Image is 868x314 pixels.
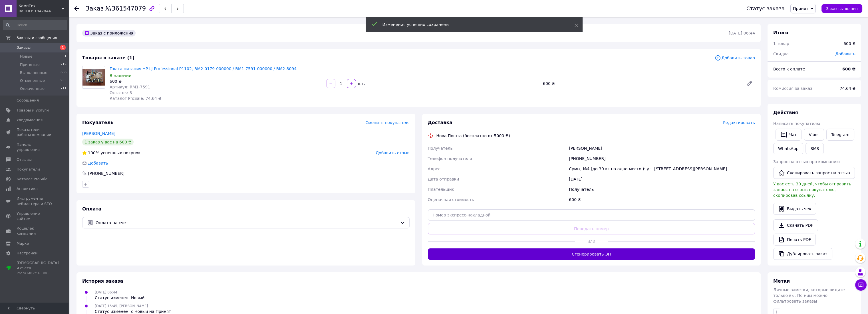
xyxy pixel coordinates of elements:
span: Маркет [17,241,31,246]
span: Остаток: 3 [110,90,132,95]
b: 600 ₴ [842,67,855,71]
span: Товары и услуги [17,108,49,113]
a: WhatsApp [773,143,803,154]
a: Редактировать [744,78,755,89]
span: или [575,238,608,244]
span: Принятые [20,62,40,67]
span: Управление сайтом [17,211,53,221]
span: Комиссия за заказ [773,86,812,91]
span: Отмененные [20,78,45,83]
span: Настройки [17,251,37,256]
div: 600 ₴ [843,41,855,46]
span: Добавить [835,52,855,56]
span: Покупатели [17,167,40,172]
div: Prom микс 6 000 [17,271,59,276]
div: [PHONE_NUMBER] [87,171,125,176]
span: Выполненные [20,70,47,75]
span: Сообщения [17,98,39,103]
a: Viber [804,129,824,141]
span: 219 [61,62,67,67]
span: Всего к оплате [773,67,805,71]
span: Доставка [428,120,453,125]
span: Написать покупателю [773,121,820,126]
span: Личные заметки, которые видите только вы. По ним можно фильтровать заказы [773,287,845,303]
span: Отзывы [17,157,32,162]
span: 1 [65,54,67,59]
span: Оплата на счет [96,220,398,226]
span: [DEMOGRAPHIC_DATA] и счета [17,260,59,276]
img: Плата питания HP LJ Professional P1102, RM2-0179-000000 / RM1-7591-000000 / RM2-8094 [82,69,105,86]
div: Статус изменен: Новый [95,295,144,301]
span: Покупатель [82,120,113,125]
span: Метки [773,278,790,284]
span: Сменить покупателя [365,120,409,125]
div: 1 заказ у вас на 600 ₴ [82,139,134,145]
input: Поиск [3,20,67,30]
span: Итого [773,30,788,35]
span: 1 [60,45,66,50]
div: шт. [357,81,366,86]
span: Добавить отзыв [376,151,409,155]
span: Телефон получателя [428,156,472,161]
span: Плательщик [428,187,454,192]
div: успешных покупок [82,150,141,156]
div: 600 ₴ [110,78,322,84]
span: Заказы [17,45,31,50]
span: Инструменты вебмастера и SEO [17,196,53,206]
button: Выдать чек [773,203,816,215]
input: Номер экспресс-накладной [428,209,755,221]
span: Панель управления [17,142,53,152]
span: Дата отправки [428,177,459,181]
div: [DATE] [568,174,756,184]
div: Заказ с приложения [82,30,136,37]
span: Принят [793,6,808,11]
button: Скопировать запрос на отзыв [773,167,855,179]
span: Редактировать [723,120,755,125]
span: Уведомления [17,118,43,123]
span: КомпТех [19,3,61,9]
span: Заказы и сообщения [17,35,57,40]
span: Каталог ProSale [17,177,47,182]
div: Вернуться назад [74,6,79,11]
span: [DATE] 15:45, [PERSON_NAME] [95,304,148,308]
span: Запрос на отзыв про компанию [773,159,840,164]
div: Нова Пошта (бесплатно от 5000 ₴) [435,133,511,139]
span: Каталог ProSale: 74.64 ₴ [110,96,161,101]
div: Ваш ID: 1342844 [19,9,69,14]
a: Telegram [826,129,854,141]
time: [DATE] 06:44 [729,31,755,35]
div: 600 ₴ [568,195,756,205]
span: Новые [20,54,33,59]
span: Добавить [88,161,108,165]
span: Добавить товар [715,55,755,61]
span: Оценочная стоимость [428,197,474,202]
span: Кошелек компании [17,226,53,236]
span: Получатель [428,146,453,151]
span: Товары в заказе (1) [82,55,134,60]
span: Аналитика [17,186,38,191]
span: Оплаченные [20,86,45,91]
button: Сгенерировать ЭН [428,248,755,260]
a: Плата питания HP LJ Professional P1102, RM2-0179-000000 / RM1-7591-000000 / RM2-8094 [110,66,297,71]
span: 1 товар [773,41,789,46]
span: Показатели работы компании [17,127,53,137]
a: Печать PDF [773,234,816,246]
span: Оплата [82,206,101,212]
span: 74.64 ₴ [840,86,855,91]
button: Заказ выполнен [821,4,862,13]
div: [PERSON_NAME] [568,143,756,153]
button: Чат с покупателем [855,279,867,291]
span: У вас есть 30 дней, чтобы отправить запрос на отзыв покупателю, скопировав ссылку. [773,182,851,198]
span: №361547079 [105,5,146,12]
span: Адрес [428,167,440,171]
button: Дублировать заказ [773,248,832,260]
span: 100% [88,151,99,155]
div: 600 ₴ [541,80,741,88]
div: [PHONE_NUMBER] [568,153,756,164]
button: SMS [805,143,824,154]
span: История заказа [82,278,123,284]
a: Скачать PDF [773,219,818,231]
span: Заказ [86,5,104,12]
a: [PERSON_NAME] [82,131,115,136]
div: Изменения успешно сохранены [382,22,560,27]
